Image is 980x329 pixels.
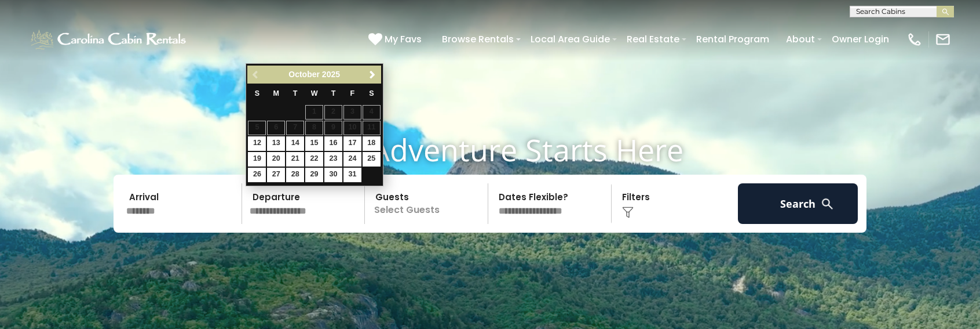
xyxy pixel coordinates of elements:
a: 31 [343,168,361,182]
a: 17 [343,136,361,151]
a: Local Area Guide [525,29,616,49]
a: 19 [248,152,266,167]
a: 21 [286,152,304,167]
a: 26 [248,168,266,182]
a: Real Estate [621,29,685,49]
button: Search [738,183,858,224]
span: Thursday [331,89,336,97]
h1: Your Adventure Starts Here [9,132,971,168]
a: 22 [305,152,323,167]
a: 13 [267,136,285,151]
a: 18 [363,136,381,151]
img: filter--v1.png [622,207,634,218]
a: Owner Login [826,29,895,49]
span: Friday [350,89,355,97]
span: Wednesday [311,89,318,97]
a: 20 [267,152,285,167]
a: 24 [343,152,361,167]
span: Sunday [255,89,259,97]
a: Next [365,67,380,82]
a: 12 [248,136,266,151]
a: 29 [305,168,323,182]
span: October [288,70,320,79]
img: mail-regular-white.png [935,31,951,48]
a: 27 [267,168,285,182]
a: 16 [324,136,342,151]
img: phone-regular-white.png [906,31,923,48]
a: 14 [286,136,304,151]
img: White-1-1-2.png [29,28,189,51]
a: 28 [286,168,304,182]
a: Rental Program [690,29,775,49]
span: My Favs [385,32,422,46]
a: 15 [305,136,323,151]
a: 30 [324,168,342,182]
a: 23 [324,152,342,167]
span: Monday [273,89,280,97]
p: Select Guests [368,183,488,224]
span: Saturday [369,89,374,97]
a: 25 [363,152,381,167]
span: Next [368,70,377,79]
span: Tuesday [293,89,298,97]
a: Browse Rentals [436,29,520,49]
a: My Favs [368,32,425,47]
a: About [780,29,821,49]
span: 2025 [322,70,340,79]
img: search-regular-white.png [820,197,835,211]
